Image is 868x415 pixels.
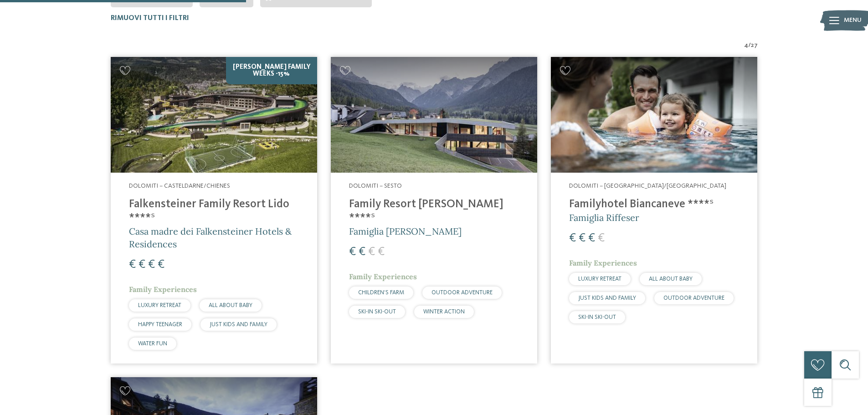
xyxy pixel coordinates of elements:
[349,225,462,237] span: Famiglia [PERSON_NAME]
[569,232,576,244] span: €
[578,314,616,320] span: SKI-IN SKI-OUT
[138,322,182,328] span: HAPPY TEENAGER
[588,232,595,244] span: €
[210,322,267,328] span: JUST KIDS AND FAMILY
[349,198,519,225] h4: Family Resort [PERSON_NAME] ****ˢ
[423,309,465,315] span: WINTER ACTION
[129,225,292,250] span: Casa madre dei Falkensteiner Hotels & Residences
[748,41,751,50] span: /
[349,246,356,258] span: €
[129,259,136,271] span: €
[378,246,385,258] span: €
[358,290,404,296] span: CHILDREN’S FARM
[209,302,252,308] span: ALL ABOUT BABY
[331,57,537,364] a: Cercate un hotel per famiglie? Qui troverete solo i migliori! Dolomiti – Sesto Family Resort [PER...
[744,41,748,50] span: 4
[551,57,757,173] img: Cercate un hotel per famiglie? Qui troverete solo i migliori!
[138,302,181,308] span: LUXURY RETREAT
[129,285,197,294] span: Family Experiences
[551,57,757,364] a: Cercate un hotel per famiglie? Qui troverete solo i migliori! Dolomiti – [GEOGRAPHIC_DATA]/[GEOGR...
[111,57,317,173] img: Cercate un hotel per famiglie? Qui troverete solo i migliori!
[129,183,230,189] span: Dolomiti – Casteldarne/Chienes
[129,198,299,225] h4: Falkensteiner Family Resort Lido ****ˢ
[649,276,693,282] span: ALL ABOUT BABY
[578,295,636,301] span: JUST KIDS AND FAMILY
[569,183,726,189] span: Dolomiti – [GEOGRAPHIC_DATA]/[GEOGRAPHIC_DATA]
[569,198,739,211] h4: Familyhotel Biancaneve ****ˢ
[358,309,396,315] span: SKI-IN SKI-OUT
[368,246,375,258] span: €
[349,272,417,281] span: Family Experiences
[569,258,637,267] span: Family Experiences
[579,232,586,244] span: €
[331,57,537,173] img: Family Resort Rainer ****ˢ
[111,57,317,364] a: Cercate un hotel per famiglie? Qui troverete solo i migliori! [PERSON_NAME] Family Weeks -15% Dol...
[751,41,758,50] span: 27
[431,290,493,296] span: OUTDOOR ADVENTURE
[158,259,164,271] span: €
[139,259,145,271] span: €
[598,232,605,244] span: €
[138,341,167,347] span: WATER FUN
[111,15,189,22] span: Rimuovi tutti i filtri
[578,276,621,282] span: LUXURY RETREAT
[569,212,639,223] span: Famiglia Riffeser
[359,246,365,258] span: €
[349,183,402,189] span: Dolomiti – Sesto
[663,295,724,301] span: OUTDOOR ADVENTURE
[148,259,155,271] span: €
